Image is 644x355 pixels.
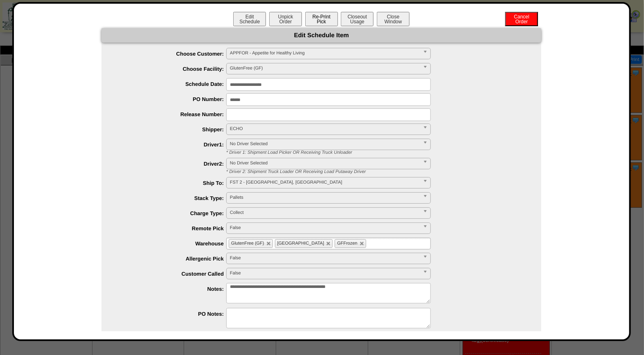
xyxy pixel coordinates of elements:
[377,12,410,26] button: CloseWindow
[118,161,226,167] label: Driver2:
[337,241,358,246] span: GFFrozen
[305,12,338,26] button: Re-PrintPick
[118,66,226,72] label: Choose Facility:
[505,12,538,26] button: CancelOrder
[269,12,302,26] button: UnpickOrder
[118,180,226,186] label: Ship To:
[230,253,420,263] span: False
[118,210,226,216] label: Charge Type:
[231,241,264,246] span: GlutenFree (GF)
[230,268,420,278] span: False
[230,193,420,202] span: Pallets
[118,195,226,201] label: Stack Type:
[341,12,374,26] button: CloseoutUsage
[230,177,420,187] span: FST 2 - [GEOGRAPHIC_DATA], [GEOGRAPHIC_DATA]
[220,169,541,174] div: * Driver 2: Shipment Truck Loader OR Receiving Load Putaway Driver
[118,225,226,231] label: Remote Pick
[118,311,226,317] label: PO Notes:
[230,208,420,218] span: Collect
[118,126,226,133] label: Shipper:
[220,150,541,155] div: * Driver 1: Shipment Load Picker OR Receiving Truck Unloader
[118,240,226,247] label: Warehouse
[118,96,226,102] label: PO Number:
[118,286,226,292] label: Notes:
[230,139,420,149] span: No Driver Selected
[230,63,420,73] span: GlutenFree (GF)
[118,51,226,57] label: Choose Customer:
[230,223,420,233] span: False
[230,124,420,134] span: ECHO
[277,241,324,246] span: [GEOGRAPHIC_DATA]
[118,81,226,87] label: Schedule Date:
[118,271,226,277] label: Customer Called
[230,158,420,168] span: No Driver Selected
[118,256,226,262] label: Allergenic Pick
[118,111,226,117] label: Release Number:
[233,12,266,26] button: EditSchedule
[230,48,420,58] span: APPFOR - Appetite for Healthy Living
[376,18,410,25] a: CloseWindow
[101,28,541,43] div: Edit Schedule Item
[118,142,226,148] label: Driver1:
